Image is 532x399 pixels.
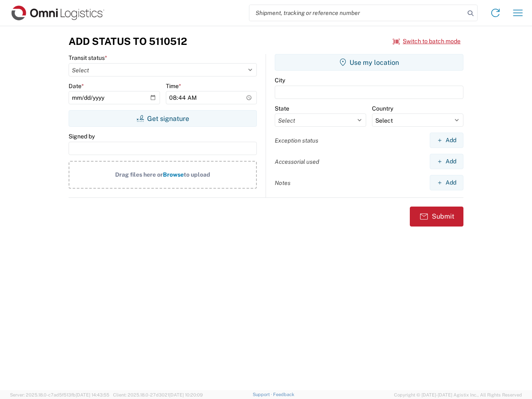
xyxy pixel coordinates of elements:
[253,392,273,397] a: Support
[166,82,181,90] label: Time
[430,133,463,148] button: Add
[275,158,319,165] label: Accessorial used
[115,171,163,178] span: Drag files here or
[275,137,318,144] label: Exception status
[163,171,184,178] span: Browse
[275,179,291,187] label: Notes
[249,5,465,21] input: Shipment, tracking or reference number
[275,54,463,71] button: Use my location
[69,35,187,47] h3: Add Status to 5110512
[372,105,393,112] label: Country
[430,175,463,190] button: Add
[69,82,84,90] label: Date
[10,392,109,397] span: Server: 2025.18.0-c7ad5f513fb
[430,154,463,169] button: Add
[76,392,109,397] span: [DATE] 14:43:55
[113,392,203,397] span: Client: 2025.18.0-27d3021
[275,105,289,112] label: State
[69,54,107,62] label: Transit status
[69,133,95,140] label: Signed by
[184,171,210,178] span: to upload
[394,391,522,399] span: Copyright © [DATE]-[DATE] Agistix Inc., All Rights Reserved
[410,207,463,227] button: Submit
[393,34,461,48] button: Switch to batch mode
[69,110,257,127] button: Get signature
[169,392,203,397] span: [DATE] 10:20:09
[275,76,285,84] label: City
[273,392,294,397] a: Feedback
